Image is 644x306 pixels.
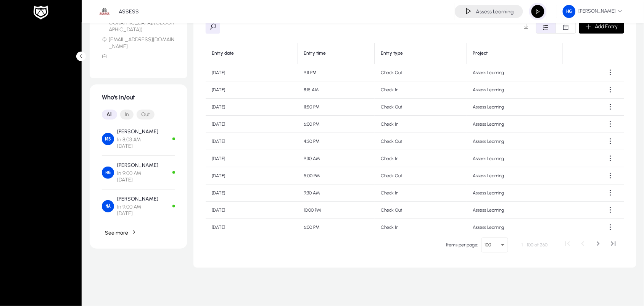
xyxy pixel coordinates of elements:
img: 1.png [97,4,112,19]
td: 9:30 AM [298,185,375,202]
td: 9:30 AM [298,150,375,167]
button: Out [137,110,155,120]
td: [DATE] [206,133,298,150]
td: [DATE] [206,81,298,99]
td: Check Out [375,202,467,219]
li: [EMAIL_ADDRESS][DOMAIN_NAME] [102,36,175,50]
mat-button-toggle-group: Font Style [536,19,576,34]
div: Project [473,50,557,56]
div: Entry type [381,50,403,56]
button: [PERSON_NAME] [557,5,629,18]
span: See more [105,229,136,236]
td: Assess Learning [467,133,563,150]
td: Check Out [375,167,467,185]
td: [DATE] [206,167,298,185]
div: Entry date [212,50,234,56]
span: In 9:00 AM [DATE] [117,170,158,183]
mat-button-toggle-group: Font Style [102,107,175,122]
td: 6:00 PM [298,116,375,133]
td: 8:15 AM [298,81,375,99]
div: Project [473,50,488,56]
td: Assess Learning [467,219,563,236]
mat-paginator: Select page [206,234,624,256]
span: [PERSON_NAME] [563,5,623,18]
span: 100 [485,242,491,248]
p: [PERSON_NAME] [117,162,158,168]
td: [DATE] [206,150,298,167]
td: Check In [375,185,467,202]
button: See more [102,226,139,240]
h1: Who's In/out [102,94,175,101]
button: Add Entry [579,20,624,34]
button: All [102,110,117,120]
td: 6:00 PM [298,219,375,236]
td: Assess Learning [467,150,563,167]
p: [PERSON_NAME] [117,196,158,202]
td: Assess Learning [467,202,563,219]
div: 1 - 100 of 260 [522,241,548,249]
img: Nahla Abdelaziz [102,200,114,212]
td: [DATE] [206,219,298,236]
div: Entry date [212,50,291,56]
p: [PERSON_NAME] [117,128,158,135]
td: [DATE] [206,185,298,202]
td: Check In [375,150,467,167]
p: ASSESS [119,8,139,15]
span: In 8:03 AM [DATE] [117,136,158,149]
td: Assess Learning [467,64,563,81]
td: Assess Learning [467,116,563,133]
h4: Assess Learning [476,8,514,15]
div: Entry type [381,50,460,56]
span: Add Entry [595,23,618,30]
span: In 9:00 AM [DATE] [117,204,158,217]
td: 11:50 PM [298,99,375,116]
button: In [120,110,134,120]
img: Mahmoud Bashandy [102,133,114,145]
td: [DATE] [206,99,298,116]
td: 10:00 PM [298,202,375,219]
td: Assess Learning [467,99,563,116]
td: Assess Learning [467,81,563,99]
td: 4:30 PM [298,133,375,150]
img: Hossam Gad [102,167,114,179]
td: Assess Learning [467,185,563,202]
td: Check In [375,81,467,99]
td: [DATE] [206,64,298,81]
img: white-logo.png [31,5,50,21]
button: Last page [606,237,621,253]
td: Check Out [375,99,467,116]
td: 5:00 PM [298,167,375,185]
td: 9:11 PM [298,64,375,81]
img: 143.png [563,5,576,18]
td: Check In [375,116,467,133]
td: [DATE] [206,202,298,219]
td: [DATE] [206,116,298,133]
td: Check In [375,219,467,236]
td: Assess Learning [467,167,563,185]
li: [GEOGRAPHIC_DATA] ([GEOGRAPHIC_DATA]/[GEOGRAPHIC_DATA]) [102,13,175,33]
div: Items per page: [446,241,478,249]
td: Check Out [375,64,467,81]
button: Next page [591,237,606,253]
th: Entry time [298,43,375,64]
td: Check Out [375,133,467,150]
